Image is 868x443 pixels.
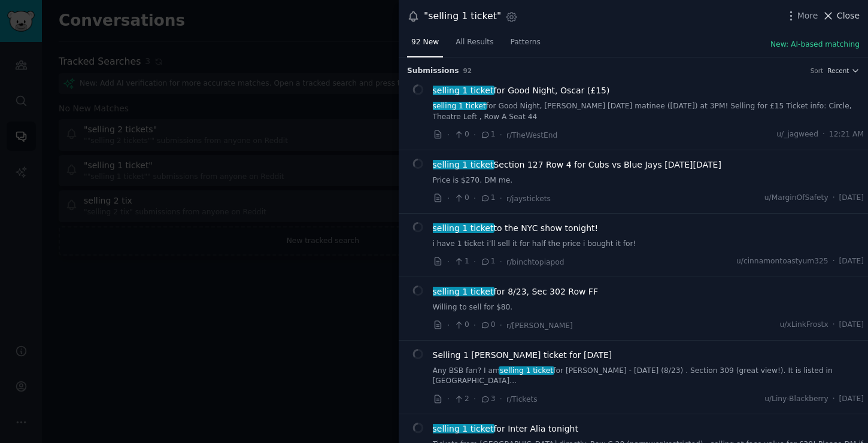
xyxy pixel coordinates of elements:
[447,393,450,405] span: ·
[474,393,476,405] span: ·
[433,239,864,250] a: i have 1 ticket i’ll sell it for half the price i bought it for!
[736,256,828,267] span: u/cinnamontoastyum325
[827,66,849,75] span: Recent
[433,366,864,387] a: Any BSB fan? I amselling 1 ticketfor [PERSON_NAME] - [DATE] (8/23) . Section 309 (great view!). I...
[833,256,835,267] span: ·
[433,84,610,97] span: for Good Night, Oscar (£15)
[433,349,612,362] a: Selling 1 [PERSON_NAME] ticket for [DATE]
[433,286,598,298] a: selling 1 ticketfor 8/23, Sec 302 Row FF
[480,394,495,405] span: 3
[500,256,502,268] span: ·
[432,160,494,169] span: selling 1 ticket
[432,223,494,233] span: selling 1 ticket
[823,129,825,140] span: ·
[797,10,818,22] span: More
[506,33,545,57] a: Patterns
[506,395,538,403] span: r/Tickets
[829,129,864,140] span: 12:21 AM
[447,256,450,268] span: ·
[474,129,476,141] span: ·
[433,84,610,97] a: selling 1 ticketfor Good Night, Oscar (£15)
[822,10,860,22] button: Close
[839,193,864,204] span: [DATE]
[411,37,439,48] span: 92 New
[500,393,502,405] span: ·
[833,394,835,405] span: ·
[454,394,469,405] span: 2
[511,37,541,48] span: Patterns
[500,129,502,141] span: ·
[839,394,864,405] span: [DATE]
[827,66,860,75] button: Recent
[433,423,578,435] a: selling 1 ticketfor Inter Alia tonight
[433,159,721,171] a: selling 1 ticketSection 127 Row 4 for Cubs vs Blue Jays [DATE][DATE]
[764,193,828,204] span: u/MarginOfSafety
[424,9,501,24] div: "selling 1 ticket"
[500,192,502,205] span: ·
[432,287,494,296] span: selling 1 ticket
[506,321,573,330] span: r/[PERSON_NAME]
[837,10,860,22] span: Close
[480,320,495,330] span: 0
[474,192,476,205] span: ·
[833,320,835,330] span: ·
[432,102,487,110] span: selling 1 ticket
[780,320,828,330] span: u/xLinkFrostx
[447,129,450,141] span: ·
[785,10,818,22] button: More
[839,256,864,267] span: [DATE]
[506,258,564,266] span: r/binchtopiapod
[454,129,469,140] span: 0
[447,192,450,205] span: ·
[433,286,598,298] span: for 8/23, Sec 302 Row FF
[433,159,721,171] span: Section 127 Row 4 for Cubs vs Blue Jays [DATE][DATE]
[451,33,497,57] a: All Results
[463,67,472,74] span: 92
[433,222,599,235] a: selling 1 ticketto the NYC show tonight!
[506,195,551,203] span: r/jaystickets
[480,256,495,267] span: 1
[506,131,557,139] span: r/TheWestEnd
[432,86,494,95] span: selling 1 ticket
[839,320,864,330] span: [DATE]
[474,319,476,332] span: ·
[480,193,495,204] span: 1
[454,256,469,267] span: 1
[433,101,864,122] a: selling 1 ticketfor Good Night, [PERSON_NAME] [DATE] matinee ([DATE]) at 3PM! Selling for £15 Tic...
[447,319,450,332] span: ·
[407,33,443,57] a: 92 New
[433,302,864,313] a: Willing to sell for $80.
[770,40,860,50] button: New: AI-based matching
[433,175,864,186] a: Price is $270. DM me.
[407,66,459,77] span: Submission s
[433,222,599,235] span: to the NYC show tonight!
[499,366,554,375] span: selling 1 ticket
[456,37,493,48] span: All Results
[433,423,578,435] span: for Inter Alia tonight
[776,129,818,140] span: u/_jagweed
[764,394,828,405] span: u/Liny-Blackberry
[454,320,469,330] span: 0
[454,193,469,204] span: 0
[480,129,495,140] span: 1
[811,66,824,75] div: Sort
[474,256,476,268] span: ·
[500,319,502,332] span: ·
[833,193,835,204] span: ·
[432,424,494,433] span: selling 1 ticket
